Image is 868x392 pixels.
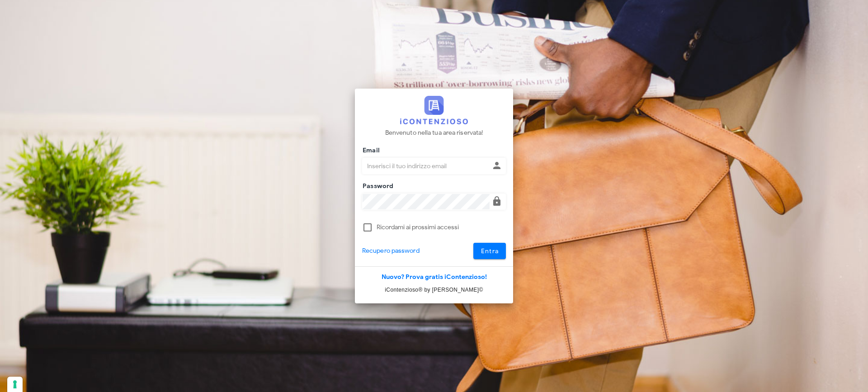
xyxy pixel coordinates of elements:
a: Nuovo? Prova gratis iContenzioso! [382,273,487,281]
input: Inserisci il tuo indirizzo email [363,158,490,174]
label: Email [360,146,380,155]
span: Entra [481,247,499,255]
label: Ricordami ai prossimi accessi [377,223,506,232]
p: iContenzioso® by [PERSON_NAME]© [355,285,513,294]
p: Benvenuto nella tua area riservata! [385,128,483,138]
a: Recupero password [362,246,420,256]
button: Le tue preferenze relative al consenso per le tecnologie di tracciamento [7,377,23,392]
label: Password [360,182,394,191]
button: Entra [473,243,506,259]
